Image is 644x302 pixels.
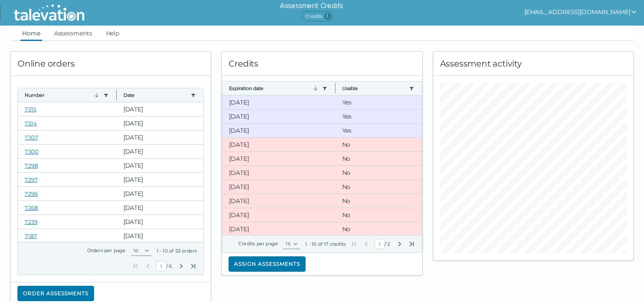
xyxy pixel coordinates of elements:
clr-dg-cell: [DATE] [222,166,335,180]
div: Assessment activity [433,52,633,76]
clr-dg-cell: [DATE] [117,159,204,172]
a: 7297 [25,176,38,183]
button: Order assessments [17,286,94,301]
button: show user actions [524,7,637,17]
label: Credits per page [238,241,278,247]
a: Help [104,26,121,41]
clr-dg-cell: [DATE] [222,96,335,109]
h6: Assessment Credits [280,1,343,11]
clr-dg-cell: [DATE] [117,116,204,130]
a: 7187 [25,232,37,239]
clr-dg-cell: [DATE] [222,194,335,208]
div: / [351,239,415,249]
span: 3 [324,13,331,20]
clr-dg-cell: Yes [335,96,422,109]
div: Online orders [11,52,211,76]
button: Last Page [408,241,415,247]
clr-dg-cell: No [335,138,422,151]
clr-dg-cell: [DATE] [117,173,204,186]
clr-dg-cell: [DATE] [222,180,335,194]
clr-dg-cell: Yes [335,124,422,137]
div: / [132,261,197,271]
clr-dg-cell: [DATE] [117,187,204,200]
clr-dg-cell: No [335,166,422,180]
button: Usable [342,85,406,92]
button: Expiration date [229,85,318,92]
clr-dg-cell: No [335,208,422,222]
clr-dg-cell: Yes [335,110,422,123]
clr-dg-cell: [DATE] [222,152,335,166]
clr-dg-cell: [DATE] [222,208,335,222]
button: First Page [351,241,358,247]
clr-dg-cell: [DATE] [222,138,335,151]
clr-dg-cell: [DATE] [117,145,204,158]
button: Previous Page [144,263,151,270]
button: Next Page [396,241,403,247]
div: Credits [222,52,422,76]
button: Column resize handle [332,79,338,97]
button: Column resize handle [114,86,119,104]
button: Number [25,92,100,99]
a: 7268 [25,204,38,211]
button: Previous Page [363,241,369,247]
clr-dg-cell: [DATE] [222,222,335,236]
a: 7314 [25,120,37,127]
a: 7307 [25,134,38,141]
div: 1 - 10 of 53 orders [157,247,197,254]
a: Home [20,26,42,41]
clr-dg-cell: [DATE] [117,229,204,243]
span: Credits [302,11,333,21]
img: Talevation_Logo_Transparent_white.png [10,2,88,23]
input: Current Page [375,239,385,249]
clr-dg-cell: [DATE] [222,124,335,137]
clr-dg-cell: [DATE] [222,110,335,123]
clr-dg-cell: [DATE] [117,215,204,229]
button: First Page [132,263,139,270]
clr-dg-cell: [DATE] [117,102,204,116]
button: Last Page [190,263,197,270]
span: Total Pages [168,263,173,270]
clr-dg-cell: [DATE] [117,131,204,144]
clr-dg-cell: No [335,222,422,236]
clr-dg-cell: No [335,180,422,194]
a: 7300 [25,148,39,155]
button: Date [123,92,188,99]
a: Assessments [52,26,94,41]
button: Next Page [178,263,185,270]
a: 7298 [25,162,38,169]
input: Current Page [156,261,166,271]
a: 7315 [25,106,36,113]
span: Total Pages [386,241,391,247]
a: 7296 [25,190,38,197]
button: Assign assessments [229,256,306,272]
div: 1 - 10 of 17 credits [305,241,346,247]
clr-dg-cell: [DATE] [117,201,204,215]
a: 7239 [25,218,37,225]
clr-dg-cell: No [335,194,422,208]
clr-dg-cell: No [335,152,422,166]
label: Orders per page [87,247,126,253]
